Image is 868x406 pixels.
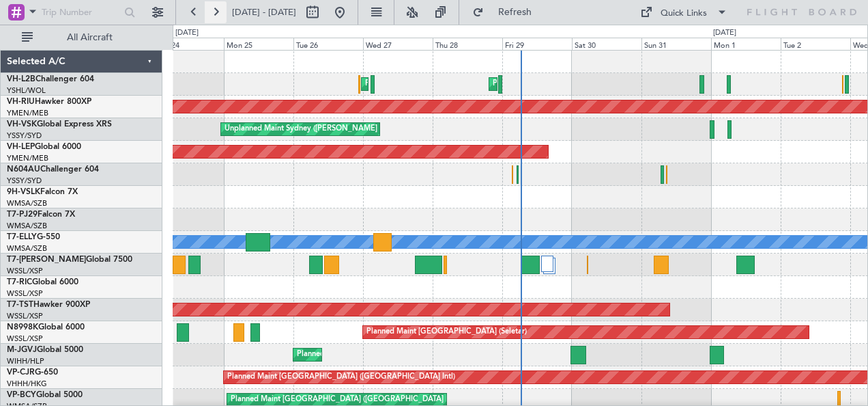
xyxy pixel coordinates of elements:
[7,165,99,174] a: N604AUChallenger 604
[365,74,523,94] div: Planned Maint Sydney ([PERSON_NAME] Intl)
[7,301,90,309] a: T7-TSTHawker 900XP
[7,323,85,331] a: N8998KGlobal 6000
[7,188,40,196] span: 9H-VSLK
[293,38,363,50] div: Tue 26
[7,98,35,106] span: VH-RIU
[7,120,37,128] span: VH-VSK
[487,8,544,17] span: Refresh
[7,143,35,151] span: VH-LEP
[711,38,781,50] div: Mon 1
[7,256,86,264] span: T7-[PERSON_NAME]
[641,38,711,50] div: Sun 31
[781,38,850,50] div: Tue 2
[363,38,433,50] div: Wed 27
[661,7,707,21] div: Quick Links
[7,188,78,196] a: 9H-VSLKFalcon 7X
[7,323,38,331] span: N8998K
[225,119,392,139] div: Unplanned Maint Sydney ([PERSON_NAME] Intl)
[7,334,43,344] a: WSSL/XSP
[7,379,47,389] a: VHHH/HKG
[7,346,83,354] a: M-JGVJGlobal 5000
[7,368,58,377] a: VP-CJRG-650
[7,198,47,208] a: WMSA/SZB
[7,301,33,309] span: T7-TST
[7,98,91,106] a: VH-RIUHawker 800XP
[7,233,60,241] a: T7-ELLYG-550
[7,120,112,128] a: VH-VSKGlobal Express XRS
[7,165,40,174] span: N604AU
[466,1,548,23] button: Refresh
[7,346,37,354] span: M-JGVJ
[42,2,120,23] input: Trip Number
[7,391,83,399] a: VP-BCYGlobal 5000
[7,75,94,83] a: VH-L2BChallenger 604
[224,38,293,50] div: Mon 25
[227,367,455,388] div: Planned Maint [GEOGRAPHIC_DATA] ([GEOGRAPHIC_DATA] Intl)
[7,131,42,141] a: YSSY/SYD
[7,85,46,96] a: YSHL/WOL
[15,27,148,49] button: All Aircraft
[7,211,75,219] a: T7-PJ29Falcon 7X
[7,176,42,186] a: YSSY/SYD
[154,38,224,50] div: Sun 24
[633,1,734,23] button: Quick Links
[7,266,43,276] a: WSSL/XSP
[7,233,37,241] span: T7-ELLY
[7,153,48,163] a: YMEN/MEB
[7,211,38,219] span: T7-PJ29
[713,27,736,39] div: [DATE]
[572,38,641,50] div: Sat 30
[175,27,199,39] div: [DATE]
[7,221,47,231] a: WMSA/SZB
[35,33,144,42] span: All Aircraft
[232,6,296,18] span: [DATE] - [DATE]
[7,368,35,377] span: VP-CJR
[7,288,43,299] a: WSSL/XSP
[7,278,32,286] span: T7-RIC
[7,391,36,399] span: VP-BCY
[7,356,44,366] a: WIHH/HLP
[366,322,527,342] div: Planned Maint [GEOGRAPHIC_DATA] (Seletar)
[7,311,43,321] a: WSSL/XSP
[7,108,48,118] a: YMEN/MEB
[493,74,708,94] div: Planned Maint [GEOGRAPHIC_DATA] ([GEOGRAPHIC_DATA])
[7,256,132,264] a: T7-[PERSON_NAME]Global 7500
[502,38,572,50] div: Fri 29
[7,75,35,83] span: VH-L2B
[7,278,78,286] a: T7-RICGlobal 6000
[433,38,502,50] div: Thu 28
[297,344,467,365] div: Planned Maint [GEOGRAPHIC_DATA] (Halim Intl)
[7,243,47,254] a: WMSA/SZB
[7,143,81,151] a: VH-LEPGlobal 6000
